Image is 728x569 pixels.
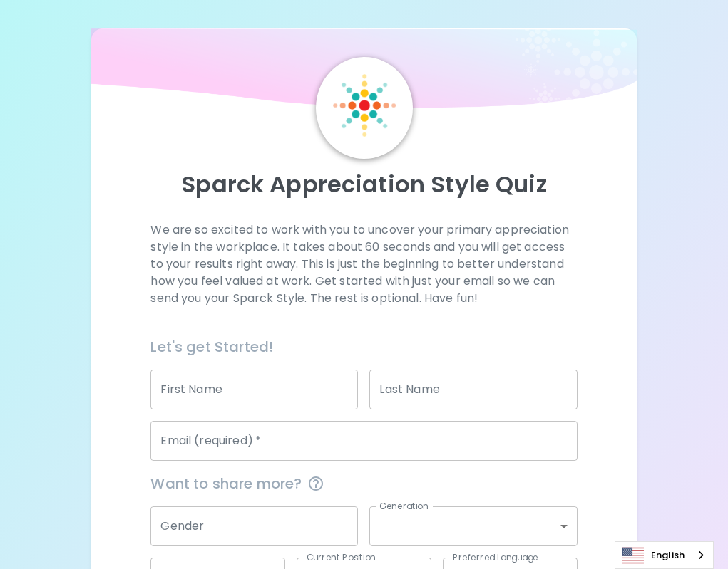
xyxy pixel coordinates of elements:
[150,335,577,358] h6: Let's get Started!
[615,542,713,568] a: English
[333,74,396,137] img: Sparck Logo
[453,551,538,563] label: Preferred Language
[615,541,714,569] div: Language
[150,472,577,495] span: Want to share more?
[91,28,637,115] img: wave
[615,541,714,569] aside: Language selected: English
[108,170,620,199] p: Sparck Appreciation Style Quiz
[307,551,376,563] label: Current Position
[379,500,429,512] label: Generation
[307,475,324,492] svg: This information is completely confidential and only used for aggregated appreciation studies at ...
[150,221,577,307] p: We are so excited to work with you to uncover your primary appreciation style in the workplace. I...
